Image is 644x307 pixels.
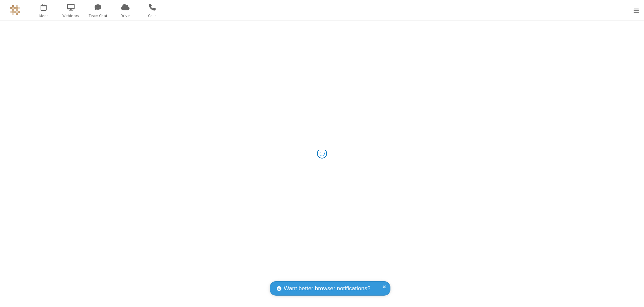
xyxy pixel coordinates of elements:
[10,5,20,15] img: QA Selenium DO NOT DELETE OR CHANGE
[86,13,111,19] span: Team Chat
[284,284,370,293] span: Want better browser notifications?
[113,13,138,19] span: Drive
[140,13,165,19] span: Calls
[31,13,56,19] span: Meet
[58,13,84,19] span: Webinars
